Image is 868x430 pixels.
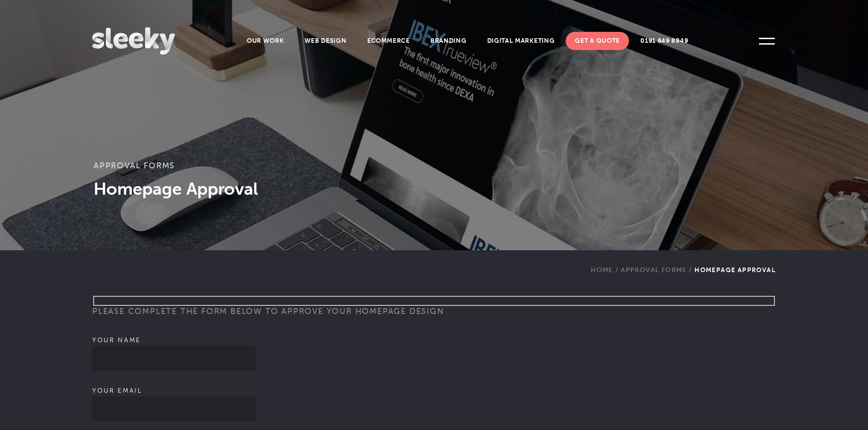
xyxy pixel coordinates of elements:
[631,32,697,50] a: 0191 649 8949
[421,32,476,50] a: Branding
[92,336,256,362] label: Your name
[92,27,175,55] img: Sleeky Web Design Newcastle
[92,396,256,421] input: Your email
[238,32,293,50] a: Our Work
[94,177,774,200] h1: Homepage Approval
[92,346,256,371] input: Your name
[621,266,687,274] a: Approval Forms
[92,306,776,323] h3: Please complete the form below to approve your homepage design
[478,32,564,50] a: Digital Marketing
[92,387,256,413] label: Your email
[687,266,694,274] span: /
[613,266,621,274] span: /
[591,266,613,274] a: Home
[358,32,419,50] a: Ecommerce
[591,250,776,274] div: Homepage Approval
[94,160,175,171] a: Approval Forms
[566,32,629,50] a: Get A Quote
[295,32,356,50] a: Web Design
